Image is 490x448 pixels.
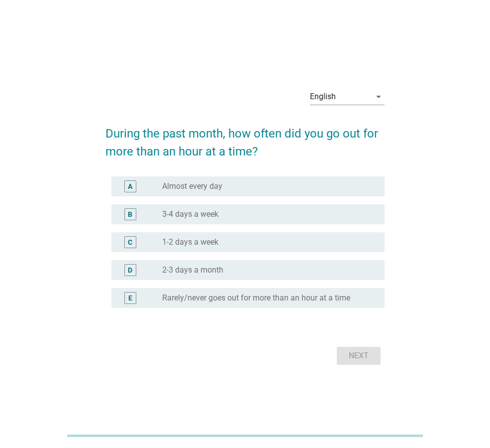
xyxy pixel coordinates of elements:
label: 1-2 days a week [162,237,218,247]
label: Almost every day [162,181,222,191]
div: D [128,265,132,275]
label: 3-4 days a week [162,209,218,219]
label: 2-3 days a month [162,265,223,275]
div: E [128,293,132,303]
h2: During the past month, how often did you go out for more than an hour at a time? [105,115,385,160]
label: Rarely/never goes out for more than an hour at a time [162,293,350,303]
i: arrow_drop_down [373,91,385,103]
div: C [128,237,132,247]
div: A [128,181,132,191]
div: B [128,209,132,219]
div: English [310,92,336,101]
